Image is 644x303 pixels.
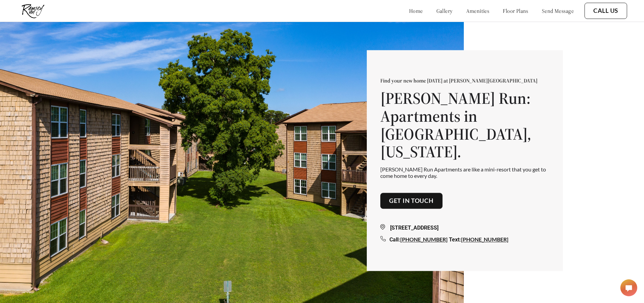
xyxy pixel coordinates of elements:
a: home [409,7,423,14]
a: amenities [466,7,490,14]
a: [PHONE_NUMBER] [400,236,448,242]
a: send message [542,7,574,14]
p: [PERSON_NAME] Run Apartments are like a mini-resort that you get to come home to every day. [380,166,549,179]
button: Get in touch [380,193,443,209]
a: floor plans [503,7,528,14]
button: Call Us [585,3,627,19]
h1: [PERSON_NAME] Run: Apartments in [GEOGRAPHIC_DATA], [US_STATE]. [380,89,549,161]
a: Call Us [593,7,618,15]
a: [PHONE_NUMBER] [461,236,508,242]
img: Company logo [17,2,49,20]
p: Find your new home [DATE] at [PERSON_NAME][GEOGRAPHIC_DATA] [380,77,549,84]
a: Get in touch [389,197,434,205]
div: [STREET_ADDRESS] [380,224,549,232]
span: Text: [449,236,461,243]
a: gallery [436,7,453,14]
span: Call: [389,236,400,243]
